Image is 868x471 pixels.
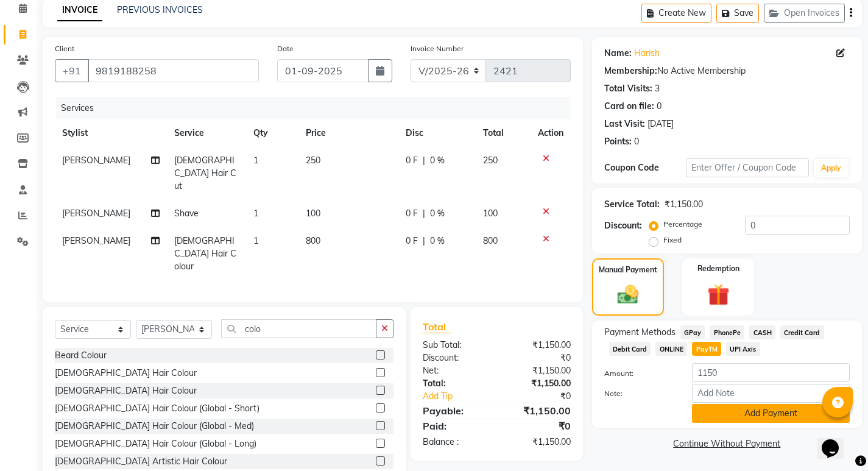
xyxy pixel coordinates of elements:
[430,154,445,167] span: 0 %
[174,155,236,191] span: [DEMOGRAPHIC_DATA] Hair Cut
[277,43,294,54] label: Date
[414,419,496,433] div: Paid:
[411,43,464,54] label: Invoice Number
[483,208,498,219] span: 100
[55,43,74,54] label: Client
[253,155,258,166] span: 1
[62,235,130,246] span: [PERSON_NAME]
[595,437,859,450] a: Continue Without Payment
[306,155,320,166] span: 250
[496,436,579,448] div: ₹1,150.00
[531,119,571,147] th: Action
[692,404,850,423] button: Add Payment
[697,263,739,274] label: Redemption
[496,364,579,377] div: ₹1,150.00
[496,377,579,390] div: ₹1,150.00
[174,208,199,219] span: Shave
[604,47,632,60] div: Name:
[62,155,130,166] span: [PERSON_NAME]
[595,368,683,379] label: Amount:
[55,384,197,397] div: [DEMOGRAPHIC_DATA] Hair Colour
[414,339,496,352] div: Sub Total:
[599,264,657,275] label: Manual Payment
[483,155,498,166] span: 250
[817,422,856,459] iframe: chat widget
[604,82,652,95] div: Total Visits:
[62,208,130,219] span: [PERSON_NAME]
[414,403,496,418] div: Payable:
[604,326,676,339] span: Payment Methods
[253,208,258,219] span: 1
[55,455,227,468] div: [DEMOGRAPHIC_DATA] Artistic Hair Colour
[716,4,759,23] button: Save
[604,65,657,77] div: Membership:
[414,364,496,377] div: Net:
[604,100,654,113] div: Card on file:
[55,367,197,380] div: [DEMOGRAPHIC_DATA] Hair Colour
[604,118,645,130] div: Last Visit:
[692,363,850,382] input: Amount
[655,82,660,95] div: 3
[700,282,736,309] img: _gift.svg
[298,119,398,147] th: Price
[423,207,425,220] span: |
[510,390,580,403] div: ₹0
[117,4,203,15] a: PREVIOUS INVOICES
[655,342,687,356] span: ONLINE
[246,119,299,147] th: Qty
[634,135,639,148] div: 0
[604,219,642,232] div: Discount:
[221,319,376,338] input: Search or Scan
[604,135,632,148] div: Points:
[692,342,721,356] span: PayTM
[423,235,425,247] span: |
[55,420,254,433] div: [DEMOGRAPHIC_DATA] Hair Colour (Global - Med)
[686,158,809,177] input: Enter Offer / Coupon Code
[604,65,850,77] div: No Active Membership
[430,235,445,247] span: 0 %
[423,320,451,333] span: Total
[306,235,320,246] span: 800
[814,159,849,177] button: Apply
[764,4,845,23] button: Open Invoices
[496,339,579,352] div: ₹1,150.00
[167,119,246,147] th: Service
[749,325,775,339] span: CASH
[663,219,702,230] label: Percentage
[780,325,824,339] span: Credit Card
[306,208,320,219] span: 100
[611,283,645,307] img: _cash.svg
[55,349,107,362] div: Beard Colour
[496,352,579,364] div: ₹0
[647,118,674,130] div: [DATE]
[665,198,703,211] div: ₹1,150.00
[174,235,236,272] span: [DEMOGRAPHIC_DATA] Hair Colour
[496,403,579,418] div: ₹1,150.00
[253,235,258,246] span: 1
[406,154,418,167] span: 0 F
[483,235,498,246] span: 800
[609,342,651,356] span: Debit Card
[634,47,660,60] a: Harish
[430,207,445,220] span: 0 %
[657,100,662,113] div: 0
[476,119,530,147] th: Total
[641,4,711,23] button: Create New
[726,342,760,356] span: UPI Axis
[423,154,425,167] span: |
[414,352,496,364] div: Discount:
[55,437,256,450] div: [DEMOGRAPHIC_DATA] Hair Colour (Global - Long)
[414,390,510,403] a: Add Tip
[663,235,682,246] label: Fixed
[406,235,418,247] span: 0 F
[496,419,579,433] div: ₹0
[692,384,850,403] input: Add Note
[398,119,476,147] th: Disc
[414,377,496,390] div: Total:
[604,161,686,174] div: Coupon Code
[595,388,683,399] label: Note:
[56,97,580,119] div: Services
[604,198,660,211] div: Service Total:
[414,436,496,448] div: Balance :
[55,402,259,415] div: [DEMOGRAPHIC_DATA] Hair Colour (Global - Short)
